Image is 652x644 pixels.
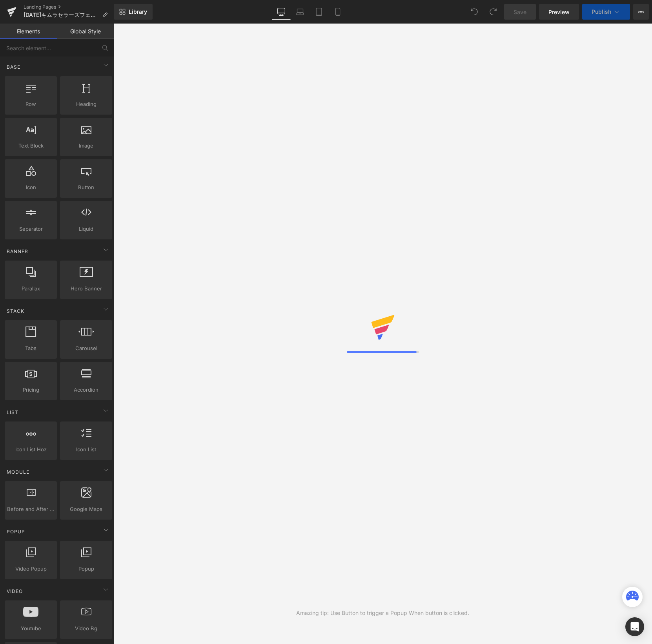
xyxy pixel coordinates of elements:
a: Desktop [272,4,291,20]
div: Amazing tip: Use Button to trigger a Popup When button is clicked. [296,609,469,617]
button: Redo [485,4,501,20]
span: Banner [6,248,29,255]
span: Video Bg [62,624,110,633]
span: Base [6,63,21,71]
a: Mobile [328,4,347,20]
span: Liquid [62,225,110,233]
span: Pricing [7,386,55,394]
button: Undo [466,4,482,20]
span: Icon List [62,445,110,454]
div: Open Intercom Messenger [625,617,644,636]
span: Video [6,587,24,595]
span: Stack [6,307,25,315]
span: Preview [548,8,570,16]
span: Carousel [62,344,110,352]
a: Laptop [291,4,310,20]
span: Parallax [7,285,55,293]
span: Tabs [7,344,55,352]
a: New Library [114,4,153,20]
span: Popup [62,565,110,573]
a: Preview [539,4,579,20]
span: [DATE]キムラセラーズフェア vol.2 [24,12,99,18]
span: Publish [592,9,611,15]
a: Global Style [57,24,114,39]
span: Library [129,8,147,15]
span: List [6,409,19,416]
button: Publish [582,4,630,20]
span: Google Maps [62,505,110,513]
span: Popup [6,528,26,535]
span: Separator [7,225,55,233]
span: Icon List Hoz [7,445,55,454]
span: Icon [7,183,55,192]
span: Save [514,8,526,16]
span: Module [6,468,30,476]
span: Text Block [7,142,55,150]
span: Before and After Images [7,505,55,513]
a: Tablet [310,4,328,20]
a: Landing Pages [24,4,114,10]
button: More [633,4,649,20]
span: Button [62,183,110,192]
span: Video Popup [7,565,55,573]
span: Hero Banner [62,285,110,293]
span: Heading [62,100,110,108]
span: Image [62,142,110,150]
span: Accordion [62,386,110,394]
span: Row [7,100,55,108]
span: Youtube [7,624,55,633]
